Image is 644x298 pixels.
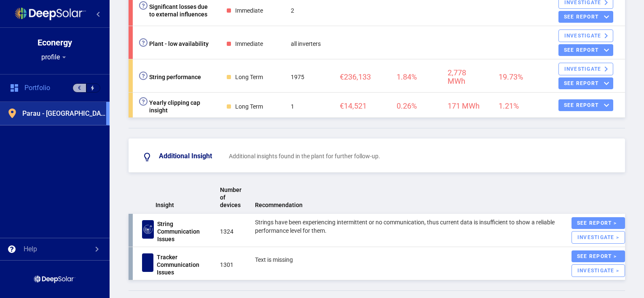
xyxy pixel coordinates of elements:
mat-icon: keyboard_arrow_right [605,1,608,4]
mat-icon: keyboard_arrow_down [605,16,608,19]
div: Long Term [235,75,263,79]
th: Number of devices [207,181,241,214]
div: €236,133 [340,73,384,82]
div: €14,521 [340,102,384,111]
mat-icon: arrow_drop_down [60,53,68,61]
div: Econergy [38,38,72,47]
span: profile [41,53,60,61]
mat-icon: keyboard_arrow_down [605,104,608,107]
th: Insight [142,181,207,214]
div: see report [558,99,613,111]
div: see report > [572,250,625,262]
div: Investigate > [572,264,625,277]
mat-icon: keyboard_arrow_right [605,35,608,37]
span: 0.26% [397,101,417,110]
div: 1 [291,102,326,111]
div: all inverters [291,40,326,48]
span: 171 MWh [448,101,480,110]
div: Help [24,245,37,253]
div: Investigate > [572,231,625,244]
div: Significant losses due to external influences [149,3,213,18]
div: Immediate [235,8,263,13]
div: Text is missing [255,255,558,274]
div: Additional insights found in the plant for further follow-up. [212,152,541,162]
span: Portfolio [24,84,50,92]
mat-icon: chevron_right [92,244,102,254]
div: 1324 [220,227,241,236]
div: String Communication Issues [157,220,207,243]
mat-icon: chevron_left [93,9,103,19]
div: see report [558,44,613,56]
div: String performance [149,73,201,81]
div: Investigate [558,63,613,75]
div: Investigate [558,29,613,42]
div: see report [558,11,613,23]
mat-icon: keyboard_arrow_down [605,82,608,85]
div: see report [558,77,613,89]
div: Yearly clipping cap insight [149,99,213,114]
div: Immediate [235,42,263,46]
mat-icon: keyboard_arrow_down [605,49,608,52]
div: Long Term [235,104,263,109]
div: Strings have been experiencing intermittent or no communication, thus current data is insufficien... [255,218,558,245]
div: Plant - low availability [149,40,209,48]
th: Recommendation [241,181,558,214]
div: 1975 [291,73,326,81]
div: € [72,83,86,93]
div: Additional insight [159,152,212,162]
span: Parau - Romania [22,109,106,118]
span: 1.84% [397,72,417,81]
span: 1.21% [499,101,519,110]
div: 1301 [220,261,241,269]
span: 2,778 MWh [448,68,466,86]
span: 19.73% [499,72,523,81]
mat-icon: keyboard_arrow_right [605,68,608,71]
div: Tracker Communication Issues [157,253,207,276]
div: 2 [291,6,326,15]
div: see report > [572,217,625,229]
